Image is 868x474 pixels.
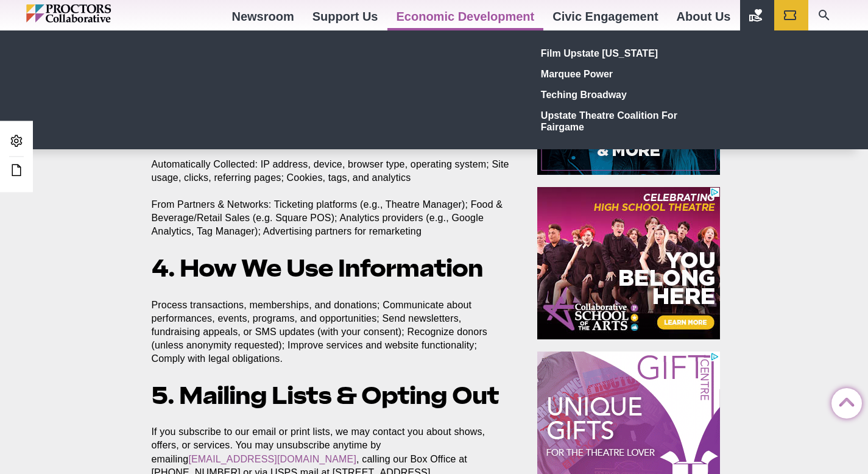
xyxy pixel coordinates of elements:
[537,187,720,339] iframe: Advertisement
[152,299,510,366] p: Process transactions, memberships, and donations; Communicate about performances, events, program...
[6,160,27,182] a: Edit this Post/Page
[26,4,163,23] img: Proctors logo
[536,105,714,137] a: Upstate Theatre Coalition for Fairgame
[152,382,510,409] h1: 5. Mailing Lists & Opting Out
[6,130,27,153] a: Admin Area
[831,389,856,413] a: Back to Top
[536,43,714,63] a: Film Upstate [US_STATE]
[152,255,510,282] h1: 4. How We Use Information
[536,63,714,84] a: Marquee Power
[152,104,510,238] p: Personal Information: Name, address, phone, email; Payment details (processed securely; card data...
[188,454,356,464] a: [EMAIL_ADDRESS][DOMAIN_NAME]
[536,84,714,105] a: Teching Broadway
